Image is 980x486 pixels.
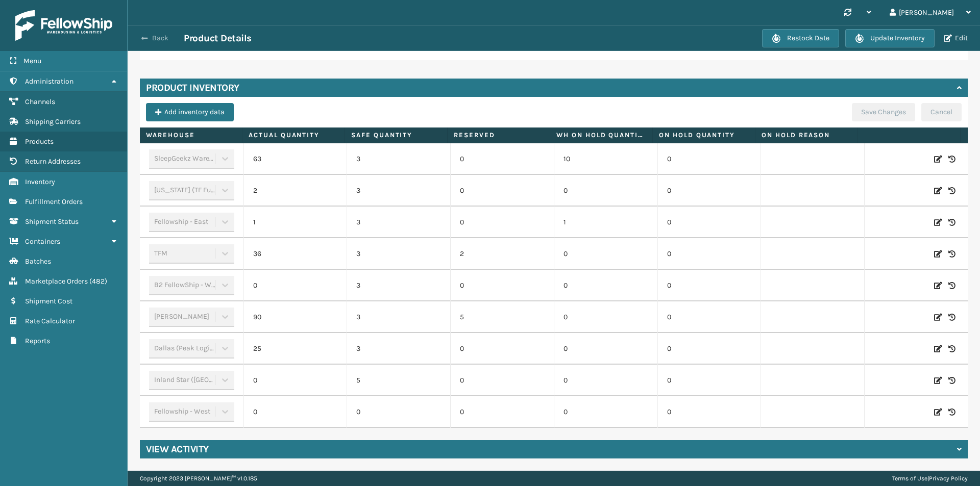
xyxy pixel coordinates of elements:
span: Return Addresses [25,157,81,166]
h4: View Activity [146,443,209,455]
p: 0 [460,375,545,386]
label: On Hold Quantity [659,131,749,140]
td: 3 [347,333,450,365]
i: Edit [934,312,942,322]
td: 1 [243,207,347,238]
button: Add inventory data [146,103,234,121]
a: Privacy Policy [929,475,968,482]
span: Channels [25,97,55,106]
td: 0 [554,175,657,207]
label: WH On hold quantity [556,131,646,140]
span: Reports [25,337,50,345]
td: 1 [554,207,657,238]
h3: Product Details [184,32,252,44]
i: Edit [934,154,942,164]
i: Inventory History [948,312,955,322]
button: Restock Date [762,29,839,47]
h4: Product Inventory [146,82,239,94]
label: Safe Quantity [351,131,441,140]
p: 0 [460,280,545,291]
p: 0 [460,217,545,227]
span: Inventory [25,177,55,186]
span: Shipping Carriers [25,117,81,126]
td: 0 [657,207,761,238]
i: Inventory History [948,217,955,227]
td: 0 [657,301,761,333]
p: 0 [460,344,545,354]
td: 0 [657,143,761,175]
button: Back [137,34,184,43]
i: Inventory History [948,344,955,354]
td: 3 [347,270,450,301]
i: Inventory History [948,186,955,196]
label: Warehouse [146,131,236,140]
i: Edit [934,344,942,354]
i: Edit [934,249,942,259]
p: 0 [460,186,545,196]
i: Edit [934,375,942,386]
i: Inventory History [948,375,955,386]
td: 0 [657,333,761,365]
button: Update Inventory [845,29,935,47]
span: Products [25,137,54,146]
td: 3 [347,238,450,270]
div: | [892,471,968,486]
td: 0 [657,396,761,428]
td: 10 [554,143,657,175]
td: 0 [347,396,450,428]
p: Copyright 2023 [PERSON_NAME]™ v 1.0.185 [140,471,257,486]
td: 63 [243,143,347,175]
i: Edit [934,186,942,196]
td: 3 [347,207,450,238]
td: 3 [347,175,450,207]
td: 0 [243,270,347,301]
i: Inventory History [948,407,955,417]
td: 0 [657,238,761,270]
td: 0 [554,301,657,333]
td: 0 [554,270,657,301]
td: 3 [347,301,450,333]
td: 0 [554,365,657,396]
td: 0 [657,270,761,301]
td: 2 [243,175,347,207]
td: 90 [243,301,347,333]
span: Fulfillment Orders [25,197,83,206]
span: Shipment Status [25,217,79,226]
span: Rate Calculator [25,317,75,325]
button: Cancel [921,103,962,121]
button: Edit [941,34,971,43]
span: Shipment Cost [25,297,72,305]
td: 3 [347,143,450,175]
label: Reserved [454,131,544,140]
label: On Hold Reason [762,131,851,140]
td: 0 [243,396,347,428]
i: Inventory History [948,280,955,291]
p: 5 [460,312,545,322]
img: logo [15,10,112,41]
td: 0 [554,333,657,365]
a: Terms of Use [892,475,927,482]
td: 25 [243,333,347,365]
td: 0 [657,365,761,396]
p: 2 [460,249,545,259]
td: 5 [347,365,450,396]
span: Containers [25,237,60,246]
i: Edit [934,407,942,417]
p: 0 [460,407,545,417]
td: 0 [554,396,657,428]
label: Actual Quantity [249,131,338,140]
td: 0 [554,238,657,270]
span: Marketplace Orders [25,277,88,286]
i: Edit [934,217,942,227]
i: Inventory History [948,249,955,259]
span: ( 482 ) [89,277,107,286]
td: 0 [657,175,761,207]
span: Batches [25,257,51,266]
td: 36 [243,238,347,270]
td: 0 [243,365,347,396]
p: 0 [460,154,545,164]
i: Edit [934,280,942,291]
button: Save Changes [852,103,915,121]
i: Inventory History [948,154,955,164]
span: Administration [25,77,73,86]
